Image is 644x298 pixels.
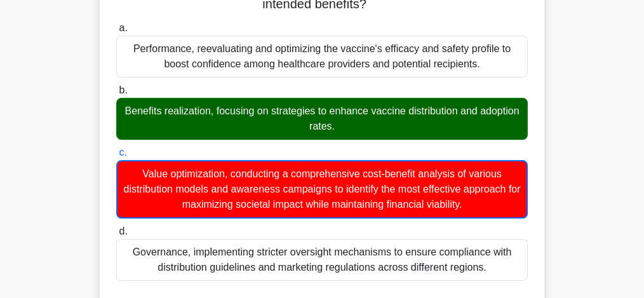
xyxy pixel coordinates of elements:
span: c. [119,147,126,158]
span: b. [119,85,127,95]
span: d. [119,226,127,236]
div: Performance, reevaluating and optimizing the vaccine's efficacy and safety profile to boost confi... [116,36,528,78]
div: Governance, implementing stricter oversight mechanisms to ensure compliance with distribution gui... [116,239,528,281]
div: Benefits realization, focusing on strategies to enhance vaccine distribution and adoption rates. [116,98,528,140]
span: a. [119,22,127,33]
div: Value optimization, conducting a comprehensive cost-benefit analysis of various distribution mode... [116,160,528,219]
